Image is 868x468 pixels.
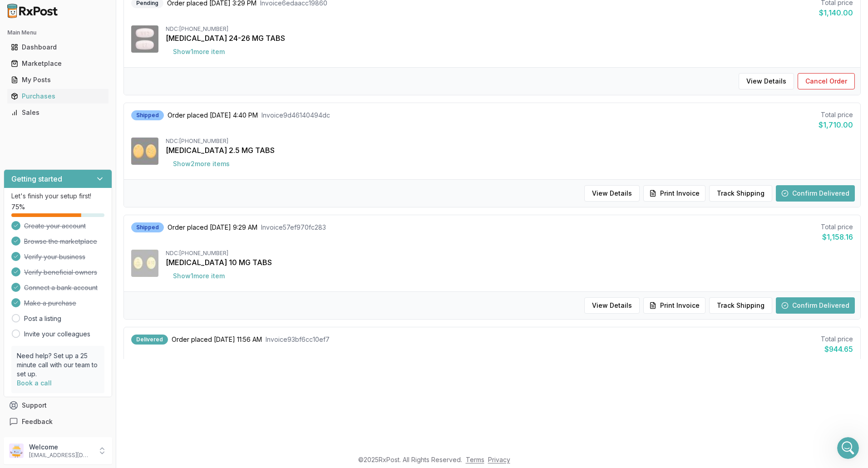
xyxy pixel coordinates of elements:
div: Total price [819,110,853,119]
button: Messages [60,283,121,320]
span: Home [20,306,40,312]
div: Delivered [131,335,168,345]
img: RxPost Logo [4,4,62,18]
button: View Details [739,73,794,89]
button: Dashboard [4,40,112,54]
button: View status page [19,232,163,251]
button: Confirm Delivered [776,297,855,314]
span: Order placed [DATE] 4:40 PM [168,111,258,120]
button: Confirm Delivered [776,185,855,202]
span: Browse the marketplace [24,237,97,246]
div: $1,710.00 [819,119,853,130]
div: Close [156,15,173,31]
a: Purchases [7,88,108,104]
button: Show1more item [166,268,232,284]
div: [PERSON_NAME] [40,137,93,147]
span: Make a purchase [24,299,76,308]
img: Entresto 24-26 MG TABS [131,25,158,53]
span: Order placed [DATE] 11:56 AM [172,335,262,344]
div: $1,140.00 [819,7,853,18]
span: Create your account [24,222,86,231]
button: Feedback [4,414,112,430]
button: Sales [4,105,112,120]
div: Profile image for ManuelStill waiting on a couple people to get back to me on your list[PERSON_NA... [10,120,172,154]
a: Dashboard [7,39,108,55]
button: View Details [584,185,640,202]
button: Show2more items [166,156,237,172]
button: Print Invoice [643,185,705,202]
span: Order placed [DATE] 9:29 AM [168,223,257,232]
a: Post a listing [24,314,61,323]
div: [MEDICAL_DATA] 24-26 MG TABS [166,33,853,44]
span: Messages [75,306,107,312]
div: Marketplace [11,59,105,68]
div: Purchases [11,92,105,101]
span: Search for help [19,167,74,177]
div: $944.65 [821,344,853,355]
button: My Posts [4,73,112,87]
span: Still waiting on a couple people to get back to me on your list [40,128,236,136]
button: Track Shipping [709,185,772,202]
button: Search for help [13,163,168,181]
a: My Posts [7,72,108,88]
p: Need help? Set up a 25 minute call with our team to set up. [17,351,99,379]
div: NDC: [PHONE_NUMBER] [166,250,853,257]
img: Eliquis 2.5 MG TABS [131,138,158,165]
span: Invoice 9d46140494dc [261,111,330,120]
a: Privacy [488,456,510,463]
button: Cancel Order [798,73,855,89]
p: Welcome [29,443,92,452]
a: Marketplace [7,55,108,72]
button: Track Shipping [709,297,772,314]
button: Help [121,283,182,320]
div: NDC: [PHONE_NUMBER] [166,25,853,33]
div: Dashboard [11,43,105,52]
button: Show1more item [166,44,232,60]
p: Let's finish your setup first! [11,192,104,201]
button: Purchases [4,89,112,103]
span: Connect a bank account [24,283,98,292]
span: Verify your business [24,252,85,261]
a: Invite your colleagues [24,330,90,339]
iframe: Intercom live chat [837,437,859,459]
img: User avatar [9,443,24,458]
div: Total price [821,335,853,344]
img: Profile image for Manuel [19,128,37,146]
p: [EMAIL_ADDRESS][DOMAIN_NAME] [29,452,92,459]
a: Terms [466,456,484,463]
div: Recent messageProfile image for ManuelStill waiting on a couple people to get back to me on your ... [9,107,173,154]
div: Recent message [19,114,163,124]
button: Marketplace [4,56,112,71]
button: Support [4,397,112,414]
img: Profile image for Manuel [123,15,142,33]
h3: Getting started [11,173,62,184]
div: NDC: [PHONE_NUMBER] [166,138,853,145]
img: logo [18,17,70,32]
a: Sales [7,104,108,121]
div: My Posts [11,75,105,84]
div: [MEDICAL_DATA] 10 MG TABS [166,257,853,268]
div: [MEDICAL_DATA] 2.5 MG TABS [166,145,853,156]
span: 75 % [11,202,25,212]
div: Sales [11,108,105,117]
div: • [DATE] [95,137,120,147]
button: Print Invoice [643,297,705,314]
span: Feedback [22,417,53,426]
h2: Main Menu [7,29,108,36]
span: Verify beneficial owners [24,268,97,277]
img: Jardiance 10 MG TABS [131,250,158,277]
a: Book a call [17,379,52,387]
button: View Details [584,297,640,314]
div: Shipped [131,222,164,232]
div: All services are online [19,219,163,229]
span: Invoice 57ef970fc283 [261,223,326,232]
p: Hi [PERSON_NAME] [18,64,163,80]
span: Invoice 93bf6cc10ef7 [266,335,330,344]
div: Shipped [131,110,164,120]
div: $1,158.16 [821,232,853,242]
span: Help [144,306,158,312]
p: How can we help? [18,80,163,95]
div: Total price [821,222,853,232]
